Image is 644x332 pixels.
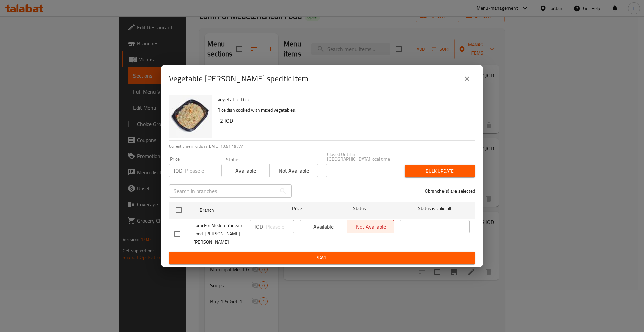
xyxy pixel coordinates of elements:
[200,206,269,215] span: Branch
[275,204,319,213] span: Price
[169,184,276,198] input: Search in branches
[269,164,318,177] button: Not available
[185,164,213,177] input: Please enter price
[169,73,308,84] h2: Vegetable [PERSON_NAME] specific item
[193,221,244,246] span: Lomi For Medeterranean Food, [PERSON_NAME] - [PERSON_NAME]
[174,167,182,175] p: JOD
[325,204,394,213] span: Status
[266,220,294,233] input: Please enter price
[169,95,212,138] img: Vegetable Rice
[425,188,475,194] p: 0 branche(s) are selected
[169,252,475,264] button: Save
[410,167,470,175] span: Bulk update
[169,143,475,149] p: Current time in Jordan is [DATE] 10:51:19 AM
[217,95,470,104] h6: Vegetable Rice
[459,70,475,87] button: close
[272,166,315,176] span: Not available
[174,254,470,262] span: Save
[221,164,270,177] button: Available
[224,166,267,176] span: Available
[217,106,470,114] p: Rice dish cooked with mixed vegetables.
[405,165,475,177] button: Bulk update
[254,223,263,231] p: JOD
[220,116,470,125] h6: 2 JOD
[400,204,470,213] span: Status is valid till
